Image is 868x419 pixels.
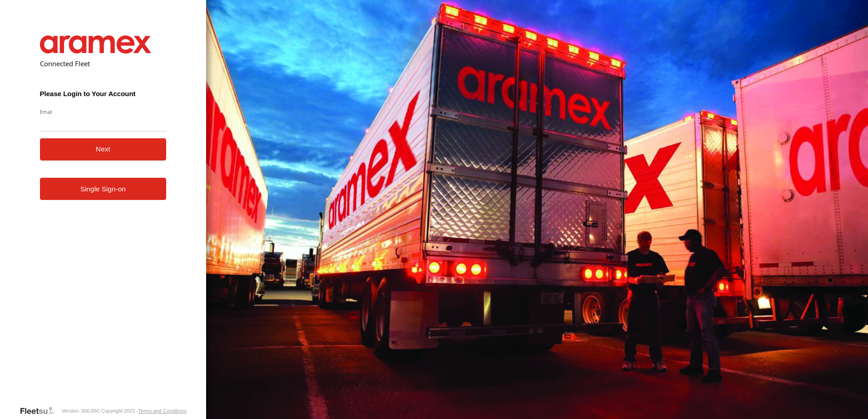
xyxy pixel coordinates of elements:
[138,408,186,414] a: Terms and Conditions
[40,35,152,54] img: Aramex
[96,408,187,414] div: © Copyright 2025 -
[40,178,167,200] a: Single Sign-on
[40,108,167,115] label: Email
[20,406,61,415] a: Visit our Website
[40,59,167,68] h2: Connected Fleet
[40,90,167,97] h3: Please Login to Your Account
[40,138,167,161] button: Next
[61,408,96,414] div: Version: 306.00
